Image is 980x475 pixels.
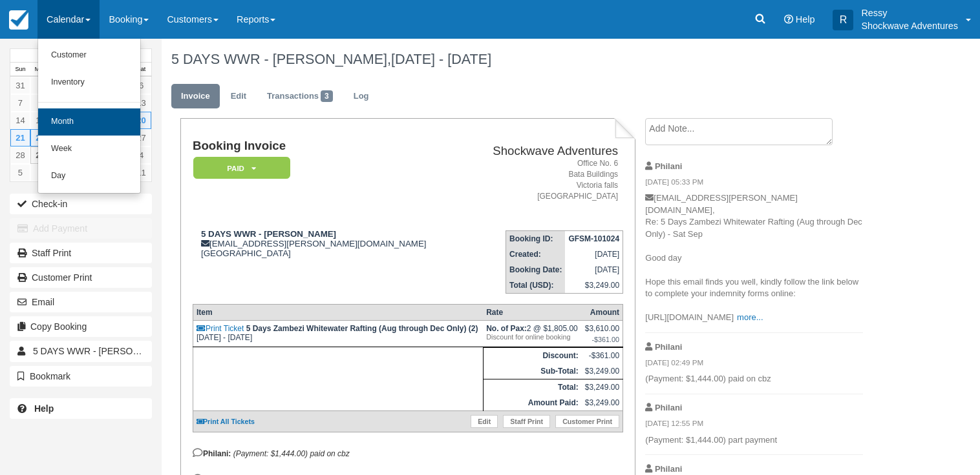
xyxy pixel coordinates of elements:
[582,395,623,411] td: $3,249.00
[30,77,50,94] a: 1
[486,324,527,333] strong: No. of Pax
[470,158,618,203] address: Office No. 6 Bata Buildings Victoria falls [GEOGRAPHIC_DATA]
[197,324,244,333] a: Print Ticket
[193,156,286,180] a: Paid
[171,84,220,109] a: Invoice
[10,194,152,214] button: Check-in
[10,94,30,112] a: 7
[833,10,853,30] div: R
[10,267,152,288] a: Customer Print
[246,324,478,333] strong: 5 Days Zambezi Whitewater Rafting (Aug through Dec Only) (2)
[506,278,566,294] th: Total (USD):
[131,94,151,112] a: 13
[582,305,623,321] th: Amount
[193,229,465,258] div: [EMAIL_ADDRESS][PERSON_NAME][DOMAIN_NAME] [GEOGRAPHIC_DATA]
[30,112,50,129] a: 15
[10,112,30,129] a: 14
[471,415,498,428] a: Edit
[655,161,682,171] strong: Philani
[193,305,483,321] th: Item
[30,164,50,181] a: 6
[483,395,582,411] th: Amount Paid:
[645,434,863,447] p: (Payment: $1,444.00) part payment
[470,145,618,158] h2: Shockwave Adventures
[30,129,50,147] a: 22
[10,243,152,263] a: Staff Print
[582,363,623,379] td: $3,249.00
[10,316,152,337] button: Copy Booking
[131,77,151,94] a: 6
[483,363,582,379] th: Sub-Total:
[38,69,140,96] a: Inventory
[10,398,152,419] a: Help
[506,231,566,247] th: Booking ID:
[568,234,619,243] strong: GFSM-101024
[9,10,28,30] img: checkfront-main-nav-mini-logo.png
[655,342,682,352] strong: Philani
[565,247,623,262] td: [DATE]
[10,164,30,181] a: 5
[30,147,50,164] a: 29
[10,218,152,239] button: Add Payment
[33,346,173,356] span: 5 DAYS WWR - [PERSON_NAME]
[391,51,491,67] span: [DATE] - [DATE]
[257,84,343,109] a: Transactions3
[10,129,30,147] a: 21
[193,449,231,458] strong: Philani:
[10,77,30,94] a: 31
[585,336,619,343] em: -$361.00
[486,333,579,341] em: Discount for online booking
[10,366,152,387] button: Bookmark
[861,6,958,19] p: Ressy
[861,19,958,32] p: Shockwave Adventures
[38,136,140,163] a: Week
[193,321,483,347] td: [DATE] - [DATE]
[34,403,54,414] b: Help
[10,341,152,361] a: 5 DAYS WWR - [PERSON_NAME]
[483,379,582,396] th: Total:
[796,14,815,25] span: Help
[506,247,566,262] th: Created:
[555,415,619,428] a: Customer Print
[221,84,256,109] a: Edit
[655,464,682,474] strong: Philani
[645,373,863,385] p: (Payment: $1,444.00) paid on cbz
[38,42,140,69] a: Customer
[585,324,619,343] div: $3,610.00
[38,163,140,190] a: Day
[565,262,623,278] td: [DATE]
[655,403,682,412] strong: Philani
[233,449,350,458] em: (Payment: $1,444.00) paid on cbz
[582,348,623,364] td: -$361.00
[197,418,255,425] a: Print All Tickets
[30,94,50,112] a: 8
[565,278,623,294] td: $3,249.00
[645,418,863,432] em: [DATE] 12:55 PM
[645,177,863,191] em: [DATE] 05:33 PM
[131,63,151,77] th: Sat
[131,147,151,164] a: 4
[171,52,887,67] h1: 5 DAYS WWR - [PERSON_NAME],
[30,63,50,77] th: Mon
[131,112,151,129] a: 20
[321,90,333,102] span: 3
[483,321,582,347] td: 2 @ $1,805.00
[10,292,152,312] button: Email
[483,305,582,321] th: Rate
[784,15,793,24] i: Help
[10,147,30,164] a: 28
[193,157,290,179] em: Paid
[131,164,151,181] a: 11
[37,39,141,194] ul: Calendar
[645,358,863,372] em: [DATE] 02:49 PM
[737,312,763,322] a: more...
[483,348,582,364] th: Discount:
[38,108,140,136] a: Month
[201,229,336,239] strong: 5 DAYS WWR - [PERSON_NAME]
[193,139,465,153] h1: Booking Invoice
[131,129,151,147] a: 27
[503,415,550,428] a: Staff Print
[506,262,566,278] th: Booking Date:
[582,379,623,396] td: $3,249.00
[344,84,379,109] a: Log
